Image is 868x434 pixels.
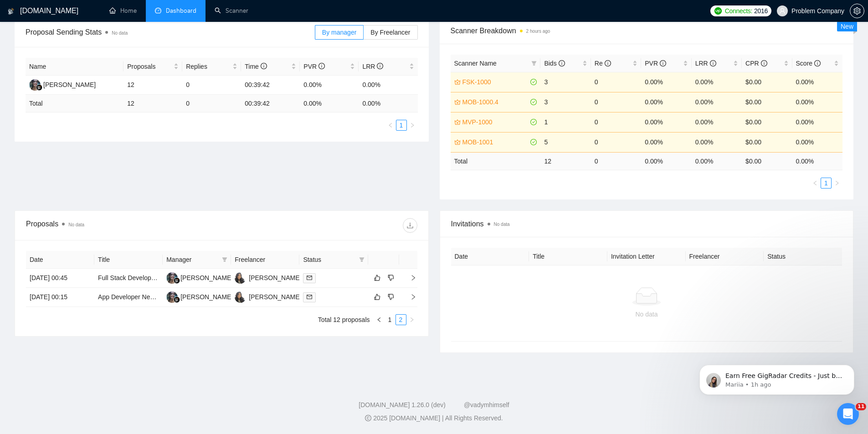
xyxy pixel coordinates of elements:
[231,251,299,269] th: Freelancer
[182,76,241,95] td: 0
[792,72,842,92] td: 0.00%
[396,315,406,325] a: 2
[403,275,416,281] span: right
[641,92,691,112] td: 0.00%
[462,137,529,147] a: MOB-1001
[540,152,591,170] td: 12
[174,277,180,284] img: gigradar-bm.png
[235,293,301,300] a: RG[PERSON_NAME]
[451,218,842,230] span: Invitations
[692,72,742,92] td: 0.00%
[26,269,94,288] td: [DATE] 00:45
[406,314,417,325] li: Next Page
[714,7,722,15] img: upwork-logo.png
[174,296,180,303] img: gigradar-bm.png
[385,272,396,283] button: dislike
[98,274,315,281] a: Full Stack Developer Needed – One Loft Pigeon Race Management Platform
[856,403,866,410] span: 11
[462,117,529,127] a: MVP-1000
[7,414,861,423] div: 2025 [DOMAIN_NAME] | All Rights Reserved.
[530,139,537,145] span: check-circle
[754,6,768,16] span: 2016
[540,132,591,152] td: 5
[742,92,792,112] td: $0.00
[821,178,831,188] a: 1
[454,79,461,85] span: crown
[454,119,461,125] span: crown
[531,61,537,66] span: filter
[235,291,246,303] img: RG
[832,178,842,189] li: Next Page
[530,79,537,85] span: check-circle
[180,292,233,302] div: [PERSON_NAME]
[464,401,509,408] a: @vadymhimself
[792,92,842,112] td: 0.00%
[395,314,406,325] li: 2
[841,23,853,30] span: New
[385,120,396,131] li: Previous Page
[529,248,607,266] th: Title
[591,92,641,112] td: 0
[182,95,241,112] td: 0
[595,60,611,67] span: Re
[792,152,842,170] td: 0.00 %
[303,63,325,70] span: PVR
[370,29,410,36] span: By Freelancer
[303,255,355,265] span: Status
[180,273,233,283] div: [PERSON_NAME]
[695,60,716,67] span: LRR
[458,309,835,319] div: No data
[8,4,14,19] img: logo
[241,76,300,95] td: 00:39:42
[388,274,394,281] span: dislike
[451,152,541,170] td: Total
[26,26,315,38] span: Proposal Sending Stats
[374,314,385,325] li: Previous Page
[357,253,366,266] span: filter
[36,84,42,91] img: gigradar-bm.png
[235,274,301,281] a: RG[PERSON_NAME]
[123,76,182,95] td: 12
[454,139,461,145] span: crown
[407,120,418,131] li: Next Page
[182,58,241,76] th: Replies
[123,58,182,76] th: Proposals
[686,346,868,409] iframe: Intercom notifications message
[779,8,786,14] span: user
[641,72,691,92] td: 0.00%
[68,222,84,227] span: No data
[26,288,94,307] td: [DATE] 00:15
[359,401,446,408] a: [DOMAIN_NAME] 1.26.0 (dev)
[385,291,396,302] button: dislike
[607,248,686,266] th: Invitation Letter
[742,72,792,92] td: $0.00
[641,112,691,132] td: 0.00%
[761,60,767,66] span: info-circle
[109,7,137,15] a: homeHome
[26,58,123,76] th: Name
[396,120,407,131] li: 1
[155,7,161,14] span: dashboard
[540,112,591,132] td: 1
[127,61,172,71] span: Proposals
[692,152,742,170] td: 0.00 %
[526,29,550,34] time: 2 hours ago
[385,314,395,325] li: 1
[409,317,415,322] span: right
[451,25,843,36] span: Scanner Breakdown
[796,60,821,67] span: Score
[372,272,383,283] button: like
[396,120,406,130] a: 1
[591,132,641,152] td: 0
[544,60,565,67] span: Bids
[407,120,418,131] button: right
[837,403,859,425] iframe: Intercom live chat
[94,288,163,307] td: App Developer Needed for Exciting Project
[372,291,383,302] button: like
[98,293,219,301] a: App Developer Needed for Exciting Project
[742,152,792,170] td: $ 0.00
